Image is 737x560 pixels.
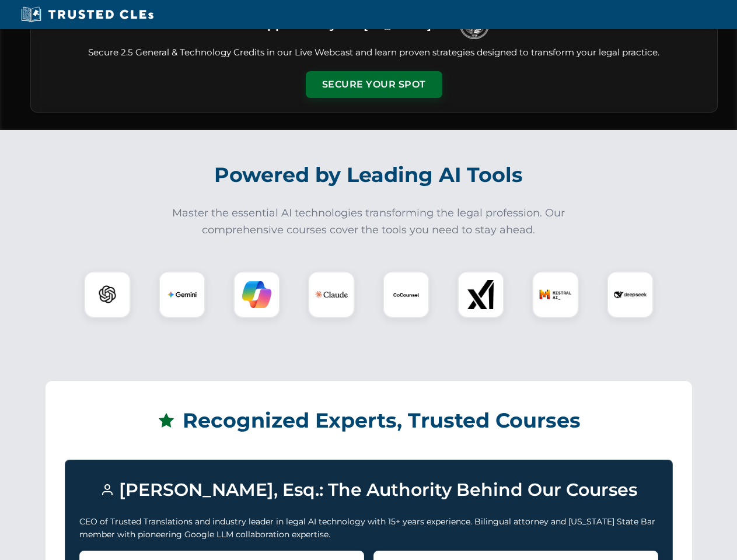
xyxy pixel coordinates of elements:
[614,278,647,311] img: DeepSeek Logo
[65,400,673,441] h2: Recognized Experts, Trusted Courses
[165,205,573,239] p: Master the essential AI technologies transforming the legal profession. Our comprehensive courses...
[79,474,658,506] h3: [PERSON_NAME], Esq.: The Authority Behind Our Courses
[167,280,197,309] img: Gemini Logo
[79,515,658,541] p: CEO of Trusted Translations and industry leader in legal AI technology with 15+ years experience....
[383,271,429,318] div: CoCounsel
[306,71,442,98] button: Secure Your Spot
[233,271,280,318] div: Copilot
[539,278,572,311] img: Mistral AI Logo
[242,280,271,309] img: Copilot Logo
[45,46,703,60] p: Secure 2.5 General & Technology Credits in our Live Webcast and learn proven strategies designed ...
[84,271,131,318] div: ChatGPT
[315,278,348,311] img: Claude Logo
[159,271,205,318] div: Gemini
[90,278,124,311] img: ChatGPT Logo
[532,271,579,318] div: Mistral AI
[18,6,157,23] img: Trusted CLEs
[457,271,504,318] div: xAI
[46,155,692,195] h2: Powered by Leading AI Tools
[466,280,495,309] img: xAI Logo
[392,280,421,309] img: CoCounsel Logo
[308,271,355,318] div: Claude
[607,271,654,318] div: DeepSeek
